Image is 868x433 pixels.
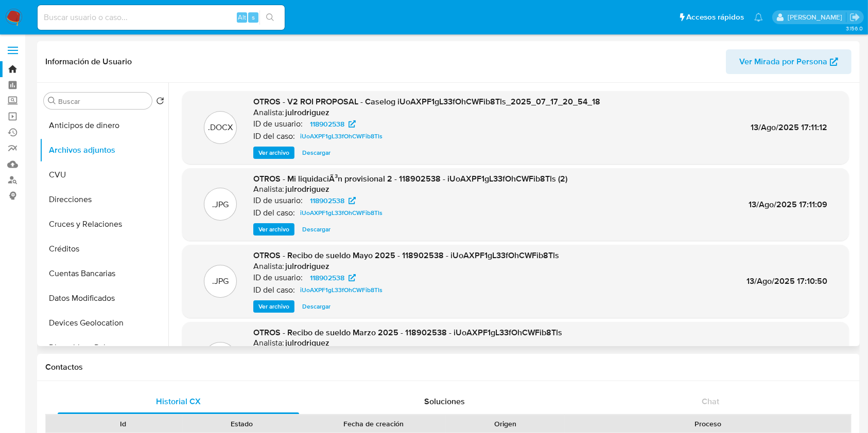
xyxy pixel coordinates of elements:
h1: Información de Usuario [45,57,132,67]
button: Créditos [40,237,168,261]
button: Descargar [297,300,336,313]
p: ID de usuario: [253,273,303,283]
span: Ver archivo [258,224,289,234]
a: 118902538 [304,272,362,284]
button: Descargar [297,147,336,159]
button: Direcciones [40,187,168,212]
span: 118902538 [310,118,344,130]
button: Buscar [48,97,56,105]
a: iUoAXPF1gL33fOhCWFib8Tls [296,284,387,296]
p: .JPG [212,276,229,287]
h6: julrodriguez [285,107,329,118]
div: Origen [453,419,558,429]
span: Ver Mirada por Persona [739,49,827,74]
span: iUoAXPF1gL33fOhCWFib8Tls [300,207,383,219]
div: Estado [190,419,294,429]
span: OTROS - V2 ROI PROPOSAL - Caselog iUoAXPF1gL33fOhCWFib8Tls_2025_07_17_20_54_18 [253,96,600,107]
span: Chat [702,395,719,407]
p: ID de usuario: [253,195,303,206]
span: Alt [238,12,246,22]
button: Cuentas Bancarias [40,261,168,286]
button: Datos Modificados [40,286,168,311]
button: Ver archivo [253,147,294,159]
span: iUoAXPF1gL33fOhCWFib8Tls [300,130,383,142]
a: iUoAXPF1gL33fOhCWFib8Tls [296,207,387,219]
p: ID del caso: [253,285,295,295]
a: 118902538 [304,194,362,207]
div: Proceso [572,419,844,429]
a: Salir [849,12,860,23]
h6: julrodriguez [285,338,329,348]
span: Accesos rápidos [686,12,744,23]
div: Fecha de creación [308,419,439,429]
p: Analista: [253,107,284,118]
button: Devices Geolocation [40,311,168,335]
button: Cruces y Relaciones [40,212,168,237]
span: s [252,12,255,22]
p: ID de usuario: [253,119,303,129]
span: OTROS - Recibo de sueldo Mayo 2025 - 118902538 - iUoAXPF1gL33fOhCWFib8Tls [253,249,559,261]
span: 13/Ago/2025 17:11:09 [749,199,827,210]
span: iUoAXPF1gL33fOhCWFib8Tls [300,284,383,296]
a: iUoAXPF1gL33fOhCWFib8Tls [296,130,387,142]
span: 13/Ago/2025 17:10:50 [747,275,827,287]
p: agustina.viggiano@mercadolibre.com [788,12,846,22]
p: .JPG [212,199,229,210]
button: Descargar [297,223,336,236]
button: search-icon [259,10,281,25]
span: Soluciones [424,395,465,407]
p: Analista: [253,184,284,194]
span: OTROS - Mi liquidaciÃ³n provisional 2 - 118902538 - iUoAXPF1gL33fOhCWFib8Tls (2) [253,173,567,185]
span: Descargar [302,224,331,234]
button: Anticipos de dinero [40,113,168,138]
h6: julrodriguez [285,184,329,194]
span: 13/Ago/2025 17:11:12 [751,121,827,133]
button: Ver Mirada por Persona [726,49,852,74]
div: Id [71,419,176,429]
p: ID del caso: [253,208,295,218]
span: Historial CX [156,395,201,407]
button: Dispositivos Point [40,335,168,360]
h1: Contactos [45,362,852,372]
button: Archivos adjuntos [40,138,168,163]
a: Notificaciones [754,13,763,22]
button: Ver archivo [253,300,294,313]
span: Ver archivo [258,148,289,158]
input: Buscar usuario o caso... [38,11,285,24]
span: 118902538 [310,272,344,284]
span: Descargar [302,148,331,158]
a: 118902538 [304,118,362,130]
span: OTROS - Recibo de sueldo Marzo 2025 - 118902538 - iUoAXPF1gL33fOhCWFib8Tls [253,327,562,338]
span: Ver archivo [258,301,289,312]
button: CVU [40,163,168,187]
button: Volver al orden por defecto [156,97,164,108]
p: ID del caso: [253,131,295,141]
p: Analista: [253,338,284,348]
h6: julrodriguez [285,261,329,272]
span: Descargar [302,301,331,312]
p: .DOCX [208,122,233,133]
button: Ver archivo [253,223,294,236]
p: Analista: [253,261,284,272]
span: 118902538 [310,194,344,207]
input: Buscar [58,97,148,106]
